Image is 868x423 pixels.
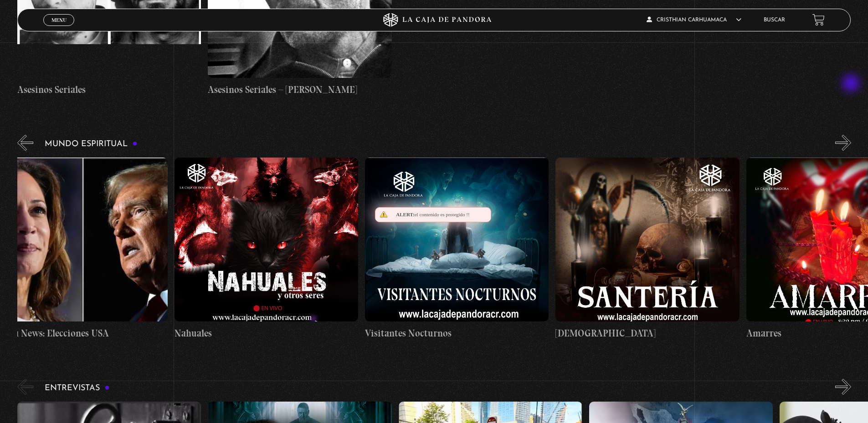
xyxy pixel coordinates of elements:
[835,135,851,151] button: Next
[555,326,739,341] h4: [DEMOGRAPHIC_DATA]
[208,82,391,97] h4: Asesinos Seriales – [PERSON_NAME]
[175,158,358,341] a: Nahuales
[17,135,33,151] button: Previous
[17,379,33,395] button: Previous
[45,384,110,392] h3: Entrevistas
[48,25,70,31] span: Cerrar
[812,14,825,26] a: View your shopping cart
[365,158,549,341] a: Visitantes Nocturnos
[175,326,358,341] h4: Nahuales
[764,17,785,23] a: Buscar
[555,158,739,341] a: [DEMOGRAPHIC_DATA]
[45,140,138,148] h3: Mundo Espiritual
[647,17,741,23] span: cristhian carhuamaca
[17,82,201,97] h4: Asesinos Seriales
[51,17,67,23] span: Menu
[375,207,491,222] div: el contenido es protegido !!
[365,326,549,341] h4: Visitantes Nocturnos
[396,212,414,217] span: Alert:
[835,379,851,395] button: Next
